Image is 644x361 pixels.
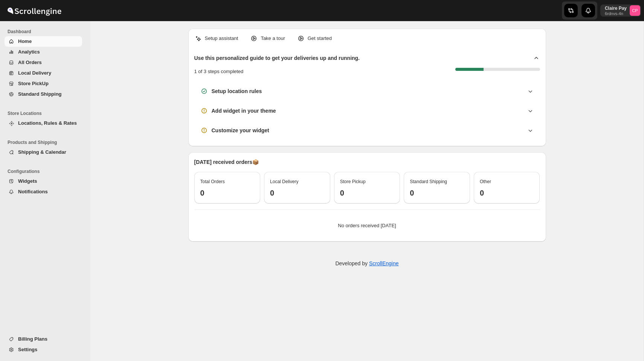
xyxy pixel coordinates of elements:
h3: 0 [410,188,464,197]
p: [DATE] received orders 📦 [194,158,540,166]
span: Widgets [18,178,37,184]
span: Standard Shipping [410,179,447,184]
button: User menu [600,5,641,17]
span: Shipping & Calendar [18,149,66,155]
span: Billing Plans [18,336,47,342]
p: Claire Pay [605,5,627,11]
span: Notifications [18,189,48,194]
h3: Setup location rules [212,87,262,95]
button: Settings [5,344,82,355]
span: Claire Pay [630,5,640,16]
button: All Orders [5,57,82,68]
button: Analytics [5,47,82,57]
span: Products and Shipping [8,139,85,145]
span: Store PickUp [18,81,49,86]
span: Other [480,179,491,184]
span: Locations, Rules & Rates [18,120,77,126]
span: Store Locations [8,110,85,116]
span: Settings [18,347,37,352]
h2: Use this personalized guide to get your deliveries up and running. [194,54,360,62]
span: Store Pickup [340,179,366,184]
text: CP [632,8,638,13]
img: ScrollEngine [6,1,63,20]
span: Local Delivery [270,179,298,184]
span: Configurations [8,168,85,174]
span: Home [18,38,32,44]
button: Shipping & Calendar [5,147,82,158]
a: ScrollEngine [369,260,399,266]
button: Home [5,36,82,47]
h3: 0 [480,188,534,197]
button: Billing Plans [5,334,82,344]
p: Take a tour [261,35,285,42]
span: Total Orders [200,179,225,184]
button: Notifications [5,187,82,197]
span: Dashboard [8,29,85,35]
span: Analytics [18,49,40,55]
h3: Add widget in your theme [212,107,276,115]
p: No orders received [DATE] [200,222,534,229]
span: Standard Shipping [18,91,62,97]
p: Setup assistant [205,35,238,42]
h3: 0 [340,188,394,197]
button: Widgets [5,176,82,187]
h3: Customize your widget [212,127,269,134]
h3: 0 [270,188,324,197]
button: Locations, Rules & Rates [5,118,82,128]
p: 6rdnvs-4n [605,11,627,16]
span: All Orders [18,60,42,65]
p: Get started [308,35,332,42]
h3: 0 [200,188,255,197]
p: 1 of 3 steps completed [194,68,244,75]
span: Local Delivery [18,70,51,76]
p: Developed by [335,260,398,267]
